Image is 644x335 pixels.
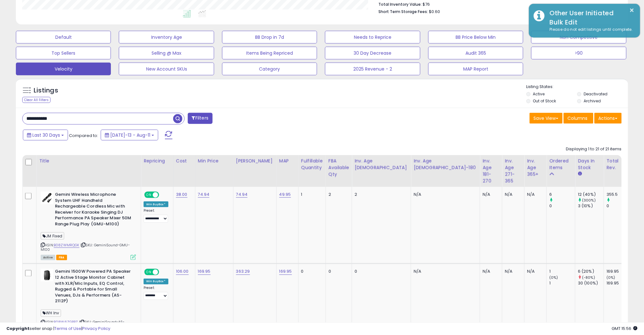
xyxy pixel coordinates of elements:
span: Last 30 Days [32,132,60,138]
button: Columns [564,113,593,124]
span: 2025-09-11 15:56 GMT [612,325,638,332]
label: Deactivated [584,91,607,97]
button: Top Sellers [16,47,111,59]
a: Terms of Use [54,325,81,332]
div: [PERSON_NAME] [236,158,274,164]
div: 1 [549,281,575,286]
button: Audit 365 [428,47,523,59]
div: Displaying 1 to 21 of 21 items [566,146,622,152]
div: Days In Stock [578,158,601,171]
button: Velocity [16,63,111,75]
button: Selling @ Max [119,47,214,59]
div: N/A [527,192,542,197]
b: Gemini Wireless Microphone System UHF Handheld Rechargeable Cordless Mic with Receiver for Karaok... [55,192,132,229]
div: 30 (100%) [578,281,604,286]
div: Repricing [144,158,171,164]
small: Days In Stock. [578,171,582,177]
h5: Listings [34,86,58,95]
div: 0 [329,269,347,275]
button: Actions [594,113,622,124]
div: 0 [301,269,321,275]
span: $0.60 [429,9,440,15]
div: Fulfillable Quantity [301,158,323,171]
b: Gemini 1500W Powered PA Speaker 12 Active Stage Monitor Cabinet with XLR/Mic Inputs, EQ Control, ... [55,269,132,306]
a: B08ZWMRQGK [54,243,79,248]
small: (-80%) [582,275,595,280]
button: [DATE]-13 - Aug-11 [101,130,158,140]
button: Non Competitive [531,31,626,44]
div: Please do not edit listings until complete. [545,27,635,33]
div: 169.95 [607,281,632,286]
div: N/A [483,269,497,275]
span: [DATE]-13 - Aug-11 [110,132,150,138]
div: Inv. Age 365+ [527,158,544,178]
span: OFF [158,192,168,198]
div: Preset: [144,286,168,300]
div: Title [39,158,138,164]
div: FBA Available Qty [329,158,349,178]
a: 169.95 [279,269,292,275]
div: N/A [414,269,475,275]
div: Clear All Filters [22,97,51,103]
button: New Account SKUs [119,63,214,75]
div: ASIN: [41,192,136,259]
b: Short Term Storage Fees: [378,9,428,14]
div: 1 [549,269,575,275]
small: (0%) [549,275,558,280]
button: Inventory Age [119,31,214,44]
div: Ordered Items [549,158,573,171]
div: Win BuyBox * [144,279,168,284]
button: 30 Day Decrease [325,47,420,59]
button: × [630,6,635,14]
span: ON [145,192,153,198]
div: N/A [414,192,475,197]
div: Inv. Age [DEMOGRAPHIC_DATA]-180 [414,158,477,171]
b: Total Inventory Value: [378,2,422,7]
span: FBA [56,255,67,260]
div: Win BuyBox * [144,202,168,207]
button: MAP Report [428,63,523,75]
button: Items Being Repriced [222,47,317,59]
div: Preset: [144,209,168,223]
a: 363.29 [236,269,250,275]
a: 38.00 [176,191,187,198]
a: 74.94 [236,191,248,198]
div: MAP [279,158,296,164]
div: N/A [527,269,542,275]
div: 0 [607,203,632,209]
div: 12 (40%) [578,192,604,197]
div: 6 [549,192,575,197]
a: 49.95 [279,191,291,198]
button: >90 [531,47,626,59]
div: 3 (10%) [578,203,604,209]
div: Inv. Age 271-365 [505,158,522,184]
a: 106.00 [176,269,189,275]
a: 74.94 [198,191,210,198]
span: Columns [568,115,588,121]
div: N/A [505,269,519,275]
label: Active [533,91,545,97]
div: 2 [355,192,406,197]
button: Last 30 Days [23,130,68,140]
div: Inv. Age [DEMOGRAPHIC_DATA] [355,158,408,171]
div: N/A [505,192,519,197]
button: Category [222,63,317,75]
button: Save View [530,113,563,124]
button: BB Price Below Min [428,31,523,44]
img: 31+HWV9bVkS._SL40_.jpg [41,192,53,204]
img: 41ej402se4L._SL40_.jpg [41,269,53,282]
p: Listing States: [526,84,628,90]
div: 6 (20%) [578,269,604,275]
a: Privacy Policy [82,325,110,332]
span: JM Fixed [41,232,64,240]
strong: Copyright [6,325,30,332]
div: Inv. Age 181-270 [483,158,499,184]
span: ON [145,270,153,275]
button: BB Drop in 7d [222,31,317,44]
span: All listings currently available for purchase on Amazon [41,255,55,260]
div: N/A [483,192,497,197]
div: Total Rev. [607,158,630,171]
button: 2025 Revenue - 2 [325,63,420,75]
span: WH Inv [41,310,61,317]
span: OFF [158,270,168,275]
